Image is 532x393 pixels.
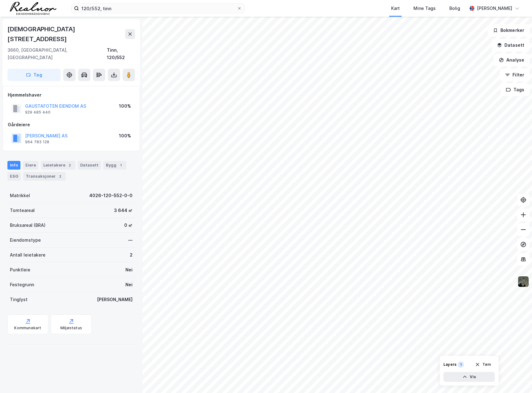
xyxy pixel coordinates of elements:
[500,69,530,81] button: Filter
[128,236,133,244] div: —
[494,54,530,66] button: Analyse
[25,110,50,115] div: 929 485 440
[78,161,101,170] div: Datasett
[10,207,35,214] div: Tomteareal
[125,281,133,288] div: Nei
[89,192,133,199] div: 4026-120-552-0-0
[8,91,135,99] div: Hjemmelshaver
[10,192,30,199] div: Matrikkel
[7,24,125,44] div: [DEMOGRAPHIC_DATA][STREET_ADDRESS]
[10,281,34,288] div: Festegrunn
[114,207,133,214] div: 3 644 ㎡
[14,326,41,330] div: Kommunekart
[471,360,495,369] button: Tøm
[501,363,532,393] div: Kontrollprogram for chat
[103,161,126,170] div: Bygg
[7,172,21,181] div: ESG
[25,140,49,145] div: 964 783 128
[501,84,530,96] button: Tags
[125,266,133,274] div: Nei
[443,372,495,382] button: Vis
[130,251,133,259] div: 2
[488,24,530,37] button: Bokmerker
[458,361,464,368] div: 1
[67,162,73,168] div: 2
[10,236,41,244] div: Eiendomstype
[10,2,56,15] img: realnor-logo.934646d98de889bb5806.png
[443,362,456,367] div: Layers
[10,222,46,229] div: Bruksareal (BRA)
[449,5,460,12] div: Bolig
[41,161,75,170] div: Leietakere
[7,69,61,81] button: Tag
[119,132,131,140] div: 100%
[124,222,133,229] div: 0 ㎡
[391,5,400,12] div: Kart
[60,326,82,330] div: Miljøstatus
[23,161,38,170] div: Eiere
[517,276,529,287] img: 9k=
[10,266,30,274] div: Punktleie
[23,172,66,181] div: Transaksjoner
[118,162,124,168] div: 1
[7,46,107,61] div: 3660, [GEOGRAPHIC_DATA], [GEOGRAPHIC_DATA]
[10,251,46,259] div: Antall leietakere
[477,5,512,12] div: [PERSON_NAME]
[79,4,237,13] input: Søk på adresse, matrikkel, gårdeiere, leietakere eller personer
[7,161,20,170] div: Info
[492,39,530,51] button: Datasett
[119,102,131,110] div: 100%
[8,121,135,128] div: Gårdeiere
[413,5,436,12] div: Mine Tags
[107,46,135,61] div: Tinn, 120/552
[501,363,532,393] iframe: Chat Widget
[57,173,63,179] div: 2
[97,296,133,303] div: [PERSON_NAME]
[10,296,28,303] div: Tinglyst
